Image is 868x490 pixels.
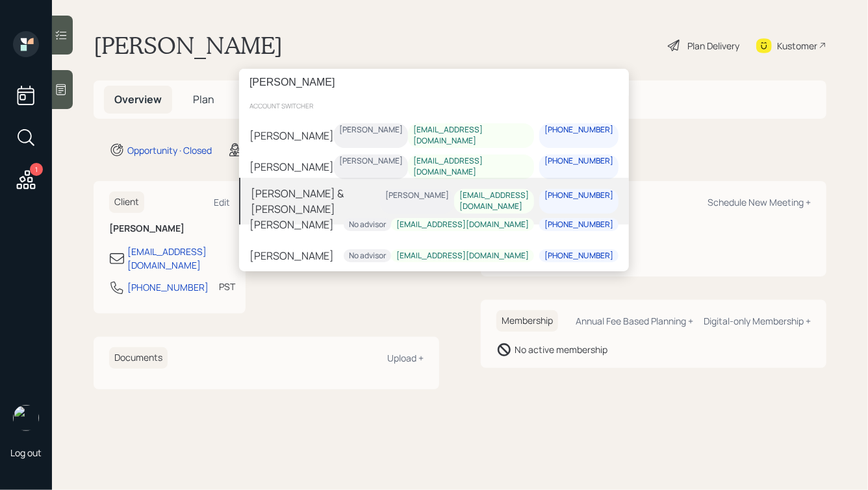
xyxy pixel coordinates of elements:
div: [PERSON_NAME] [339,156,403,167]
div: [EMAIL_ADDRESS][DOMAIN_NAME] [396,250,529,261]
div: No advisor [349,219,386,230]
div: [PERSON_NAME] [249,248,334,263]
input: Type a command or search… [239,69,629,96]
div: [PHONE_NUMBER] [544,156,613,167]
div: [PHONE_NUMBER] [544,190,613,201]
div: [EMAIL_ADDRESS][DOMAIN_NAME] [413,156,529,178]
div: [PHONE_NUMBER] [544,125,613,136]
div: [EMAIL_ADDRESS][DOMAIN_NAME] [413,125,529,147]
div: [PHONE_NUMBER] [544,250,613,261]
div: [PERSON_NAME] [339,125,403,136]
div: [PERSON_NAME] & [PERSON_NAME] [251,186,380,217]
div: [PERSON_NAME] [249,158,334,174]
div: [PHONE_NUMBER] [544,219,613,230]
div: [EMAIL_ADDRESS][DOMAIN_NAME] [396,219,529,230]
div: [PERSON_NAME] [249,217,334,232]
div: [PERSON_NAME] [249,127,334,143]
div: No advisor [349,250,386,261]
div: [PERSON_NAME] [385,190,449,201]
div: [EMAIL_ADDRESS][DOMAIN_NAME] [459,190,529,212]
div: account switcher [239,96,629,116]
